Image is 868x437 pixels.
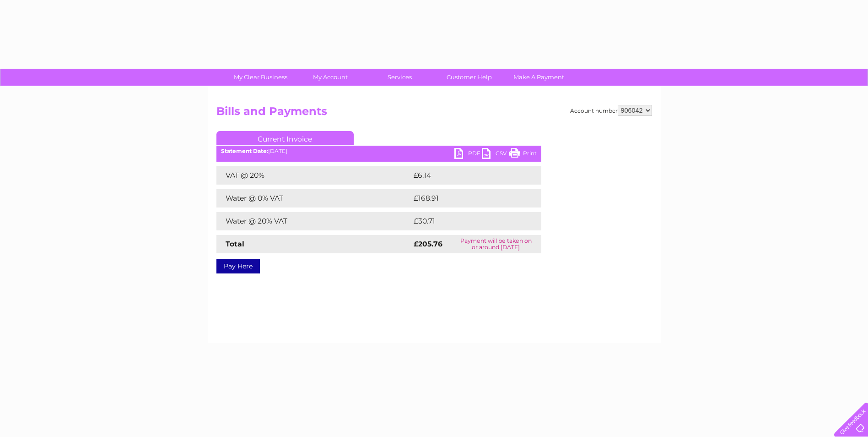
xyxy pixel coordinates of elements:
[223,69,298,86] a: My Clear Business
[411,189,524,208] td: £168.91
[216,105,652,122] h2: Bills and Payments
[482,148,509,161] a: CSV
[411,166,519,185] td: £6.14
[451,235,541,253] td: Payment will be taken on or around [DATE]
[454,148,482,161] a: PDF
[216,131,354,145] a: Current Invoice
[216,148,541,154] div: [DATE]
[221,147,268,154] b: Statement Date:
[501,69,577,86] a: Make A Payment
[226,240,244,248] strong: Total
[414,240,442,248] strong: £205.76
[362,69,437,86] a: Services
[509,148,537,161] a: Print
[216,259,260,273] a: Pay Here
[411,212,522,230] td: £30.71
[431,69,507,86] a: Customer Help
[216,212,411,230] td: Water @ 20% VAT
[292,69,368,86] a: My Account
[216,189,411,208] td: Water @ 0% VAT
[216,166,411,185] td: VAT @ 20%
[570,105,652,116] div: Account number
